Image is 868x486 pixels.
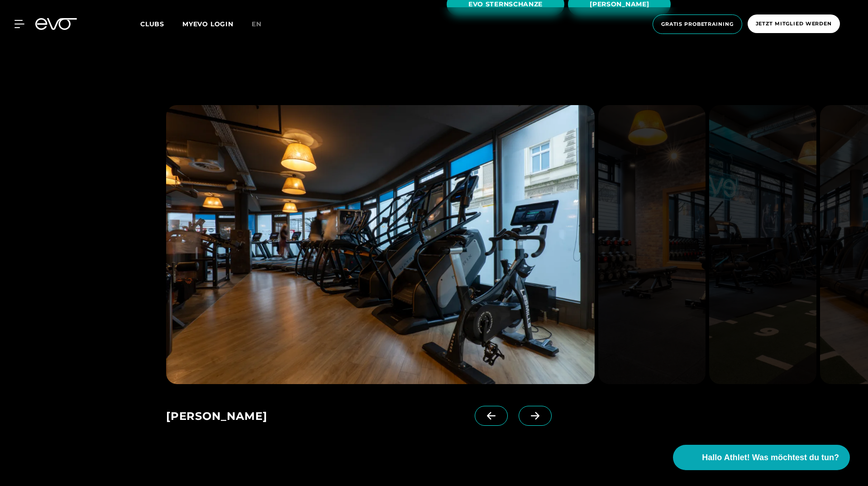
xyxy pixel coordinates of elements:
img: evofitness [166,105,595,384]
span: en [252,20,262,28]
a: Clubs [140,19,182,28]
span: Clubs [140,20,164,28]
img: evofitness [598,105,706,384]
span: Hallo Athlet! Was möchtest du tun? [702,452,839,464]
a: en [252,19,272,29]
span: Gratis Probetraining [661,20,734,28]
button: Hallo Athlet! Was möchtest du tun? [673,445,850,470]
span: Jetzt Mitglied werden [756,20,832,28]
a: Gratis Probetraining [650,14,745,34]
a: MYEVO LOGIN [182,20,234,28]
img: evofitness [709,105,816,384]
a: Jetzt Mitglied werden [745,14,843,34]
